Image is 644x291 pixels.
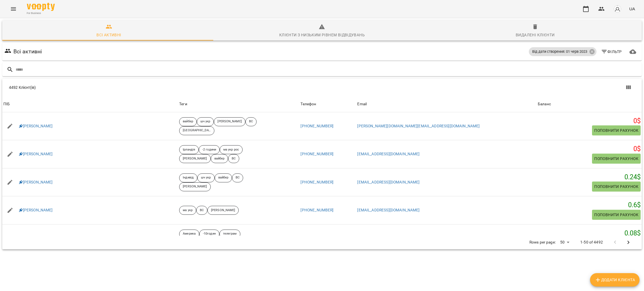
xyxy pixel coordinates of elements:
p: [PERSON_NAME] [183,156,207,161]
button: UA [627,4,637,14]
p: ма укр рос [223,147,239,152]
p: вайбер [214,156,225,161]
p: [PERSON_NAME] [183,184,207,189]
button: Додати клієнта [590,273,640,287]
p: ВС [232,156,236,161]
p: вайбер [183,119,193,124]
span: For Business [27,11,55,15]
span: Поповнити рахунок [594,211,638,218]
p: ВС [249,119,253,124]
div: вайбер [215,173,232,182]
p: ма укр [183,208,193,213]
a: [PHONE_NUMBER] [300,180,333,184]
a: [PERSON_NAME] [19,207,53,213]
div: Sort [3,101,10,108]
h5: 0.08 $ [538,229,641,238]
div: Індивід [179,173,197,182]
p: шч укр [200,119,210,124]
p: ВС [236,175,240,180]
div: ПІБ [3,101,10,108]
a: [PERSON_NAME] [19,123,53,129]
a: [EMAIL_ADDRESS][DOMAIN_NAME] [357,152,420,156]
h5: 0.24 $ [538,173,641,182]
button: Показати колонки [622,81,635,94]
div: шч укр [197,173,215,182]
div: ВС [196,206,207,215]
span: Додати клієнта [595,276,635,283]
p: вайбер [218,175,229,180]
div: Всі активні [96,32,121,38]
div: Email [357,101,367,108]
button: Next Page [622,236,635,249]
div: 4492 Клієнт(ів) [9,85,329,90]
span: Поповнити рахунок [594,127,638,134]
div: Клієнти з низьким рівнем відвідувань [279,32,365,38]
div: вайбер [211,154,228,163]
div: вайбер [179,117,197,126]
span: Від дати створення: 01 черв 2023 [529,49,591,54]
h5: 0 $ [538,117,641,125]
div: -2 години [199,145,220,154]
div: телеграм [219,230,240,238]
span: Поповнити рахунок [594,155,638,162]
h5: 0.6 $ [538,201,641,209]
a: [PERSON_NAME] [19,180,53,185]
a: [PERSON_NAME][DOMAIN_NAME][EMAIL_ADDRESS][DOMAIN_NAME] [357,124,480,128]
div: [PERSON_NAME] [179,154,210,163]
p: Індивід [183,175,194,180]
p: шч укр [201,175,211,180]
button: Фільтр [599,47,624,57]
a: [EMAIL_ADDRESS][DOMAIN_NAME] [357,208,420,212]
div: ма укр [179,206,196,215]
div: Table Toolbar [2,78,642,96]
div: Телефон [300,101,316,108]
p: [PERSON_NAME] [211,208,235,213]
a: [PERSON_NAME] [19,151,53,157]
span: Телефон [300,101,355,108]
div: Sort [357,101,367,108]
a: [PHONE_NUMBER] [300,124,333,128]
span: Баланс [538,101,641,108]
div: 50 [558,238,571,246]
button: Поповнити рахунок [592,182,641,192]
div: Баланс [538,101,551,108]
div: [GEOGRAPHIC_DATA] [179,126,214,135]
button: Поповнити рахунок [592,125,641,135]
div: ма укр рос [220,145,243,154]
div: [PERSON_NAME] [207,206,239,215]
p: -10годин [203,232,216,236]
p: Rows per page: [529,240,556,245]
div: ВС [232,173,243,182]
h6: Всі активні [13,47,42,56]
a: [PHONE_NUMBER] [300,208,333,212]
span: Email [357,101,536,108]
p: [GEOGRAPHIC_DATA] [183,128,211,133]
div: Sort [300,101,316,108]
div: -10годин [199,230,219,238]
p: Ірландія [183,147,195,152]
button: Поповнити рахунок [592,154,641,164]
span: UA [629,6,635,12]
div: Видалені клієнти [516,32,555,38]
div: Від дати створення: 01 черв 2023 [529,47,596,56]
a: [EMAIL_ADDRESS][DOMAIN_NAME] [357,180,420,184]
p: 1-50 of 4492 [580,240,603,245]
img: avatar_s.png [614,5,621,13]
p: -2 години [202,147,216,152]
div: Sort [538,101,551,108]
span: ПІБ [3,101,177,108]
img: Voopty Logo [27,3,55,11]
p: Америка [183,232,196,236]
p: [PERSON_NAME] [217,119,241,124]
span: Фільтр [601,48,622,55]
div: ВС [245,117,257,126]
a: [PHONE_NUMBER] [300,152,333,156]
div: [PERSON_NAME] [214,117,245,126]
div: Америка [179,230,199,238]
span: Поповнити рахунок [594,183,638,190]
div: Ірландія [179,145,199,154]
p: телеграм [223,232,237,236]
div: ВС [228,154,239,163]
button: Поповнити рахунок [592,210,641,220]
p: ВС [200,208,204,213]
